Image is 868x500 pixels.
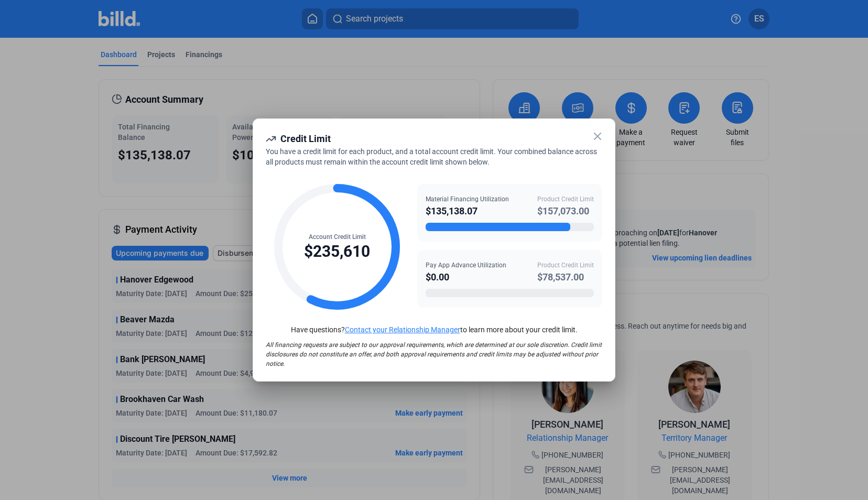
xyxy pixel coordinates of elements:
[266,147,597,166] span: You have a credit limit for each product, and a total account credit limit. Your combined balance...
[537,194,594,204] div: Product Credit Limit
[426,270,506,285] div: $0.00
[280,133,331,144] span: Credit Limit
[426,204,509,219] div: $135,138.07
[345,325,460,334] a: Contact your Relationship Manager
[266,341,602,367] span: All financing requests are subject to our approval requirements, which are determined at our sole...
[537,270,594,285] div: $78,537.00
[537,204,594,219] div: $157,073.00
[304,232,370,242] div: Account Credit Limit
[426,194,509,204] div: Material Financing Utilization
[304,242,370,262] div: $235,610
[291,325,578,334] span: Have questions? to learn more about your credit limit.
[537,260,594,270] div: Product Credit Limit
[426,260,506,270] div: Pay App Advance Utilization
